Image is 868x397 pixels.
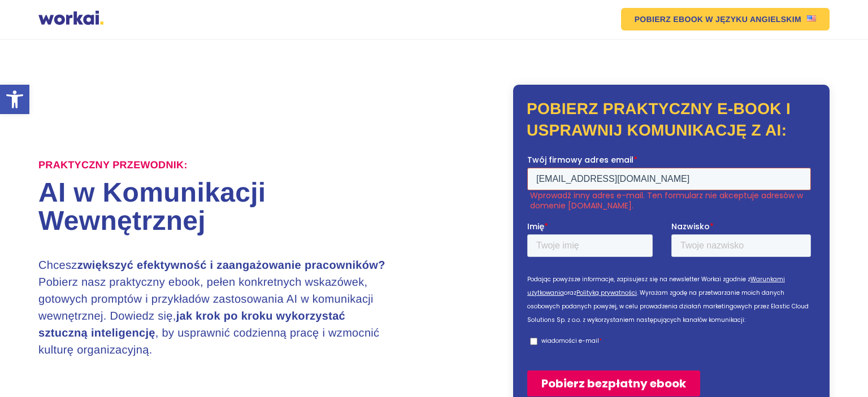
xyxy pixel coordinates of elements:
[38,310,345,339] strong: jak krok po kroku wykorzystać sztuczną inteligencję
[621,8,830,30] a: POBIERZ EBOOKW JĘZYKU ANGIELSKIMUS flag
[38,159,188,172] label: Praktyczny przewodnik:
[77,259,385,272] strong: zwiększyć efektywność i zaangażowanie pracowników?
[527,98,816,141] h2: Pobierz praktyczny e-book i usprawnij komunikację z AI:
[38,257,394,359] h3: Chcesz Pobierz nasz praktyczny ebook, pełen konkretnych wskazówek, gotowych promptów i przykładów...
[38,179,434,235] h1: AI w Komunikacji Wewnętrznej
[635,15,704,23] em: POBIERZ EBOOK
[807,15,816,21] img: US flag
